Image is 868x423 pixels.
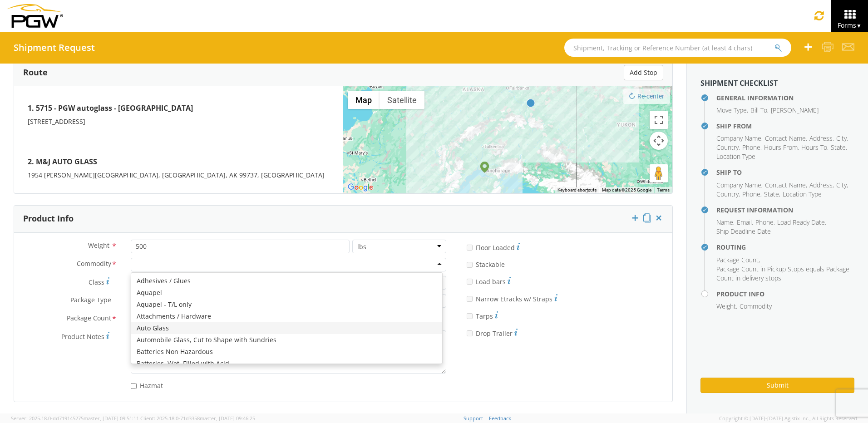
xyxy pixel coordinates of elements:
button: Keyboard shortcuts [557,187,597,193]
li: , [716,302,737,311]
button: Show street map [348,91,380,109]
h4: 1. 5715 - PGW autoglass - [GEOGRAPHIC_DATA] [28,100,330,117]
span: Phone [755,218,774,226]
span: Contact Name [765,134,806,143]
a: Open this area in Google Maps (opens a new window) [345,182,375,193]
h4: Ship To [716,169,854,176]
span: Phone [742,190,760,198]
span: Copyright © [DATE]-[DATE] Agistix Inc., All Rights Reserved [719,415,857,422]
span: Address [809,181,833,189]
div: Adhesives / Glues [131,275,442,287]
span: Address [809,134,833,143]
li: , [765,134,807,143]
button: Show satellite imagery [380,91,424,109]
div: Aquapel [131,287,442,299]
strong: Shipment Checklist [700,78,778,88]
h4: Request Information [716,207,854,213]
input: Hazmat [131,383,137,389]
input: Load bars [467,279,473,285]
span: Package Count in Pickup Stops equals Package Count in delivery stops [716,265,849,282]
li: , [777,218,826,227]
h4: 2. M&J AUTO GLASS [28,153,330,171]
span: Forms [838,21,862,30]
span: Hours From [764,143,798,152]
li: , [716,143,740,152]
span: Map data ©2025 Google [602,187,651,192]
span: Move Type [716,106,747,114]
span: Location Type [716,152,755,161]
span: State [764,190,779,198]
label: Load bars [467,275,511,286]
button: Toggle fullscreen view [650,111,668,129]
li: , [737,218,753,227]
li: , [750,106,769,115]
span: master, [DATE] 09:51:11 [84,415,139,422]
h4: Ship From [716,123,854,129]
h4: Routing [716,244,854,251]
li: , [755,218,775,227]
h3: Product Info [23,214,74,223]
span: [PERSON_NAME] [771,106,819,114]
li: , [801,143,829,152]
input: Stackable [467,262,473,268]
li: , [716,256,760,265]
button: Drag Pegman onto the map to open Street View [650,164,668,182]
h3: Route [23,68,48,77]
div: Batteries, Wet, Filled with Acid [131,358,442,369]
span: Country [716,143,739,152]
label: Tarps [467,310,498,321]
input: Narrow Etracks w/ Straps [467,296,473,302]
span: Bill To [750,106,767,114]
div: Attachments / Hardware [131,310,442,322]
li: , [831,143,847,152]
span: City [836,134,847,143]
a: Terms [657,187,670,192]
span: Commodity [77,259,111,270]
li: , [836,134,848,143]
input: Floor Loaded [467,245,473,251]
h4: Shipment Request [14,43,95,53]
input: Drop Trailer [467,330,473,336]
label: Narrow Etracks w/ Straps [467,293,557,304]
a: Feedback [489,415,511,422]
span: Country [716,190,739,198]
button: Submit [700,378,854,393]
li: , [716,106,748,115]
span: ▼ [856,22,862,30]
span: Package Type [70,295,111,306]
li: , [764,190,780,199]
li: , [809,134,834,143]
span: Ship Deadline Date [716,227,771,236]
label: Hazmat [131,380,165,390]
span: Weight [88,241,109,250]
li: , [836,181,848,190]
li: , [765,181,807,190]
button: Re-center [623,89,670,104]
span: Email [737,218,752,226]
span: Package Count [67,314,111,324]
a: Support [464,415,483,422]
span: City [836,181,847,189]
li: , [764,143,799,152]
span: Company Name [716,181,761,189]
label: Stackable [467,259,507,269]
button: Add Stop [624,65,663,80]
span: Weight [716,302,736,310]
span: Company Name [716,134,761,143]
span: Package Count [716,256,759,264]
span: Hours To [801,143,827,152]
span: Contact Name [765,181,806,189]
input: Tarps [467,313,473,319]
li: , [809,181,834,190]
img: pgw-form-logo-1aaa8060b1cc70fad034.png [7,4,63,28]
span: Server: 2025.18.0-dd719145275 [11,415,139,422]
div: Aquapel - T/L only [131,299,442,310]
li: , [716,218,735,227]
li: , [742,143,762,152]
li: , [716,190,740,199]
span: Client: 2025.18.0-71d3358 [140,415,255,422]
button: Map camera controls [650,132,668,150]
span: Class [89,278,104,286]
span: [STREET_ADDRESS] [28,117,85,126]
h4: Product Info [716,290,854,297]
